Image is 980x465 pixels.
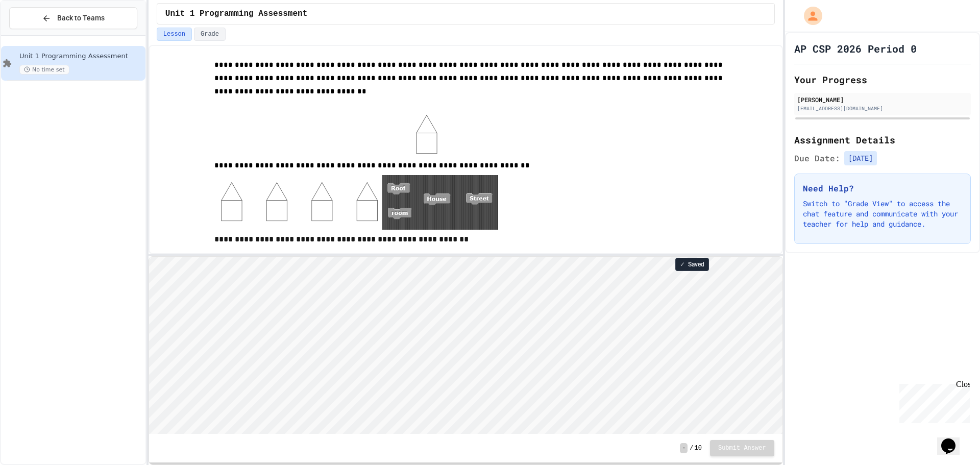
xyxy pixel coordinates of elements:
iframe: chat widget [937,424,970,455]
span: Due Date: [794,152,840,164]
span: Submit Answer [718,444,766,452]
button: Submit Answer [710,440,774,456]
span: - [680,443,688,453]
div: Chat with us now!Close [4,4,70,65]
button: Lesson [157,28,192,41]
h1: AP CSP 2026 Period 0 [794,41,917,56]
span: 10 [695,444,702,452]
h3: Need Help? [803,182,962,194]
span: [DATE] [844,151,877,165]
h2: Your Progress [794,72,971,87]
button: Back to Teams [9,7,137,29]
iframe: Snap! Programming Environment [149,257,782,434]
div: [EMAIL_ADDRESS][DOMAIN_NAME] [797,105,968,112]
h2: Assignment Details [794,133,971,147]
div: [PERSON_NAME] [797,95,968,104]
span: No time set [19,65,69,75]
button: Grade [194,28,226,41]
span: Unit 1 Programming Assessment [19,52,143,61]
div: My Account [793,4,825,28]
span: Unit 1 Programming Assessment [165,8,307,20]
iframe: chat widget [895,380,970,423]
span: ✓ [680,260,685,268]
span: / [690,444,693,452]
span: Saved [688,260,704,268]
p: Switch to "Grade View" to access the chat feature and communicate with your teacher for help and ... [803,199,962,229]
span: Back to Teams [57,13,105,23]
